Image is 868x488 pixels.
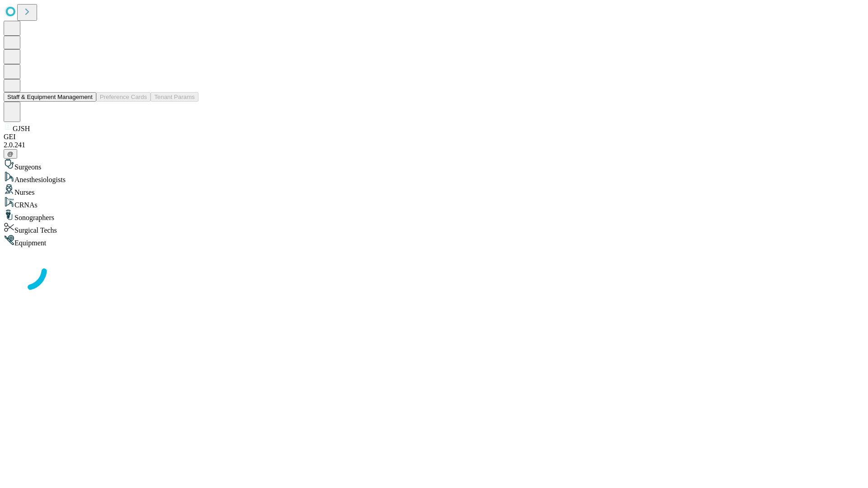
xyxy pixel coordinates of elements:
[7,150,14,157] span: @
[4,149,17,159] button: @
[151,92,198,102] button: Tenant Params
[4,92,96,102] button: Staff & Equipment Management
[4,235,864,247] div: Equipment
[4,133,864,141] div: GEI
[4,197,864,209] div: CRNAs
[13,125,30,132] span: GJSH
[4,171,864,184] div: Anesthesiologists
[4,159,864,171] div: Surgeons
[4,209,864,222] div: Sonographers
[4,184,864,197] div: Nurses
[4,141,864,149] div: 2.0.241
[96,92,151,102] button: Preference Cards
[4,222,864,235] div: Surgical Techs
